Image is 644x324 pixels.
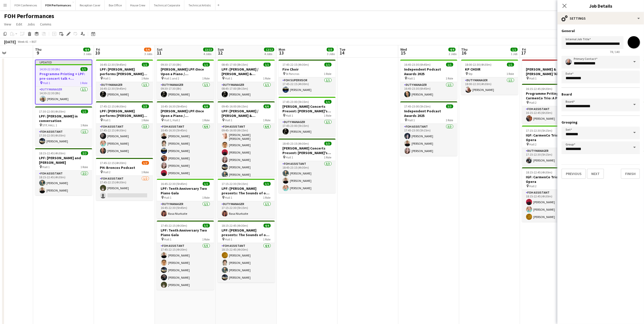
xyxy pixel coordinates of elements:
[35,129,92,146] app-card-role: FOH Assistant1/117:30-22:00 (4h30m)[PERSON_NAME]
[161,224,187,227] span: 17:45-22:15 (4h30m)
[263,76,271,80] span: 1 Role
[161,104,187,108] span: 10:45-16:30 (5h45m)
[157,47,162,52] span: Sat
[96,82,153,99] app-card-role: Duty Manager1/116:45-22:30 (5h45m)[PERSON_NAME]
[522,106,579,124] app-card-role: FOH Assistant1/116:15-22:45 (6h30m)[PERSON_NAME]
[96,60,153,99] app-job-card: 16:45-22:30 (5h45m)1/1LPF: [PERSON_NAME] performs [PERSON_NAME] and [PERSON_NAME] Hall 11 RoleDut...
[40,67,60,71] span: 14:30-22:30 (8h)
[339,47,345,52] span: Tue
[164,76,180,80] span: Hall 1 and 2
[446,118,453,122] span: 1 Role
[264,104,271,108] span: 6/6
[283,100,309,104] span: 17:45-23:00 (5h15m)
[80,67,88,71] span: 1/1
[327,48,334,51] span: 5/5
[14,21,24,28] a: Edit
[81,123,88,127] span: 1 Role
[218,60,275,99] app-job-card: 08:45-17:00 (8h15m)1/1LPF: [PERSON_NAME] / [PERSON_NAME] & [PERSON_NAME] Hall 11 RoleDuty Manager...
[35,171,92,195] app-card-role: FOH Assistant2/218:15-22:45 (4h30m)[PERSON_NAME][PERSON_NAME]
[96,101,153,156] app-job-card: 17:45-22:15 (4h30m)3/3LPF: [PERSON_NAME] performs [PERSON_NAME] and [PERSON_NAME] Hall 11 RoleFOH...
[36,60,92,64] div: Updated
[100,161,127,165] span: 17:45-22:15 (4h30m)
[279,47,285,52] span: Mon
[34,50,42,56] span: 9
[157,60,214,99] div: 09:30-17:30 (8h)1/1[PERSON_NAME] LPF:Once Upon a Piano / [PERSON_NAME] Piano Clinic Hall 1 and 21...
[264,224,271,227] span: 4/4
[203,48,213,51] span: 13/13
[225,118,232,122] span: Hall 1
[400,67,457,76] h3: Independent Podcast Awards 2025
[400,101,457,156] app-job-card: 17:45-23:00 (5h15m)3/3Independent Podcast Awards 2025 Hall 11 RoleFOH Assistant3/317:45-23:00 (5h...
[263,118,271,122] span: 1 Role
[96,109,153,118] h3: LPF: [PERSON_NAME] performs [PERSON_NAME] and [PERSON_NAME]
[10,0,41,10] button: FOH Conferences
[461,67,518,72] h3: KP CHOIR
[81,110,88,113] span: 1/1
[202,196,210,199] span: 1 Role
[96,176,153,200] app-card-role: FOH Assistant1/217:45-22:15 (4h30m)[PERSON_NAME]
[522,133,579,142] h3: IGF: CarmenCo Trio: A Pocket Opera
[218,109,275,118] h3: LPF: [PERSON_NAME] / [PERSON_NAME] & [PERSON_NAME]
[279,139,336,193] app-job-card: 18:45-23:15 (4h30m)3/3[PERSON_NAME] Concerts Present: [PERSON_NAME]'s Cabinet Hall 11 RoleFOH Ass...
[521,50,526,56] span: 17
[461,60,518,95] div: 18:00-22:30 (4h30m)1/1KP CHOIR Stp1 RoleDuty Manager1/118:00-22:30 (4h30m)[PERSON_NAME]
[35,148,92,195] div: 18:15-22:45 (4h30m)2/2LPF: [PERSON_NAME] and [PERSON_NAME] Hall 11 RoleFOH Assistant2/218:15-22:4...
[96,124,153,156] app-card-role: FOH Assistant3/317:45-22:15 (4h30m)[PERSON_NAME][PERSON_NAME][PERSON_NAME]
[144,52,152,56] div: 3 Jobs
[400,50,407,56] span: 15
[529,184,537,188] span: Hall 2
[157,101,214,177] app-job-card: 10:45-16:30 (5h45m)6/6[PERSON_NAME] LPF:Once Upon a Piano / [PERSON_NAME] Piano Clinic and [PERSO...
[203,63,210,66] span: 1/1
[279,104,336,113] h3: [PERSON_NAME] Concerts Present: [PERSON_NAME]'s Cabinet
[404,104,431,108] span: 17:45-23:00 (5h15m)
[522,126,579,165] app-job-card: 17:15-22:30 (5h15m)1/1IGF: CarmenCo Trio: A Pocket Opera Hall 21 RoleDuty Manager1/117:15-22:30 (...
[142,118,149,122] span: 1 Role
[400,82,457,99] app-card-role: Duty Manager1/116:45-23:30 (6h45m)[PERSON_NAME]
[157,179,214,219] div: 16:45-22:30 (5h45m)1/1LPF: Tenth Anniversary Two Piano Gala Hall 11 RoleDuty Manager1/116:45-22:3...
[218,179,275,219] app-job-card: 17:15-22:30 (5h15m)1/1LPF: [PERSON_NAME] presents: The Sounds of our Next Generation Hall 11 Role...
[4,22,11,26] span: View
[522,47,526,52] span: Fri
[263,237,271,241] span: 1 Role
[324,155,332,159] span: 1 Role
[32,40,37,44] div: BST
[286,114,293,117] span: Hall 1
[40,22,51,26] span: Comms
[81,165,88,169] span: 1 Role
[529,101,537,104] span: Hall 2
[448,48,456,51] span: 4/4
[286,72,299,76] span: St Pancras
[35,114,92,123] h3: LPF: [PERSON_NAME] in conversation
[103,76,111,80] span: Hall 1
[286,155,293,159] span: Hall 1
[35,156,92,165] h3: LPF: [PERSON_NAME] and [PERSON_NAME]
[264,63,271,66] span: 1/1
[25,21,37,28] a: Jobs
[279,60,336,95] app-job-card: 17:45-22:15 (4h30m)1/1Fire Choir St Pancras1 RoleFOH Supervisor1/117:45-22:15 (4h30m)[PERSON_NAME]
[203,52,213,56] div: 4 Jobs
[202,76,210,80] span: 1 Role
[218,101,275,177] div: 09:45-16:00 (6h15m)6/6LPF: [PERSON_NAME] / [PERSON_NAME] & [PERSON_NAME] Hall 11 RoleFOH Assistan...
[35,106,92,146] app-job-card: 17:30-22:00 (4h30m)1/1LPF: [PERSON_NAME] in conversation STP, HALL 11 RoleFOH Assistant1/117:30-2...
[465,63,492,66] span: 18:00-22:30 (4h30m)
[4,39,16,44] div: [DATE]
[36,72,92,81] h3: Programme Printing + LPF: pre-concert talk + [PERSON_NAME] and [PERSON_NAME]
[142,63,149,66] span: 1/1
[157,186,214,195] h3: LPF: Tenth Anniversary Two Piano Gala
[157,243,214,290] app-card-role: FOH Assistant5/517:45-22:15 (4h30m)[PERSON_NAME][PERSON_NAME][PERSON_NAME][PERSON_NAME][PERSON_NAME]
[522,84,579,124] div: 16:15-22:45 (6h30m)1/1Programme Priting + IGF: CarmenCo Trio: A Pocket Opera Hall 21 RoleFOH Assi...
[157,67,214,76] h3: [PERSON_NAME] LPF:Once Upon a Piano / [PERSON_NAME] Piano Clinic
[400,60,457,99] app-job-card: 16:45-23:30 (6h45m)1/1Independent Podcast Awards 2025 Hall 11 RoleDuty Manager1/116:45-23:30 (6h4...
[522,60,579,82] app-job-card: [PERSON_NAME] & [PERSON_NAME] 'Allied with Nature' Album Launch Hall 1
[222,104,248,108] span: 09:45-16:00 (6h15m)
[408,118,415,122] span: Hall 1
[222,224,248,227] span: 18:15-22:45 (4h30m)
[96,165,153,170] h3: PH: Broncos Podcast
[279,161,336,193] app-card-role: FOH Assistant3/318:45-23:15 (4h30m)[PERSON_NAME][PERSON_NAME][PERSON_NAME]
[522,67,579,76] h3: [PERSON_NAME] & [PERSON_NAME] 'Allied with Nature' Album Launch
[76,0,105,10] button: Reception Cover
[279,97,336,137] app-job-card: 17:45-23:00 (5h15m)1/1[PERSON_NAME] Concerts Present: [PERSON_NAME]'s Cabinet Hall 11 RoleDuty Ma...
